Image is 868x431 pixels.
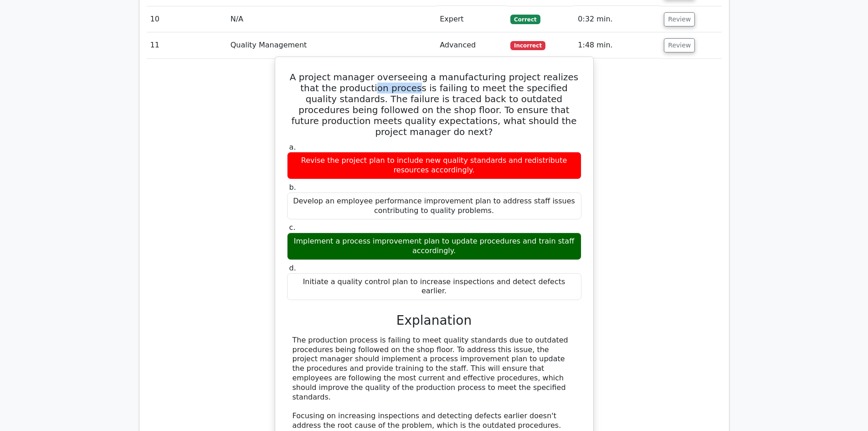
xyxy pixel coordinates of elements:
[289,143,296,151] span: a.
[287,192,581,220] div: Develop an employee performance improvement plan to address staff issues contributing to quality ...
[147,6,227,32] td: 10
[664,38,695,52] button: Review
[436,6,507,32] td: Expert
[289,264,296,272] span: d.
[227,6,436,32] td: N/A
[664,12,695,26] button: Review
[510,15,540,24] span: Correct
[574,32,660,58] td: 1:48 min.
[147,32,227,58] td: 11
[436,32,507,58] td: Advanced
[287,233,581,260] div: Implement a process improvement plan to update procedures and train staff accordingly.
[287,152,581,179] div: Revise the project plan to include new quality standards and redistribute resources accordingly.
[289,223,296,232] span: c.
[293,313,576,328] h3: Explanation
[227,32,436,58] td: Quality Management
[574,6,660,32] td: 0:32 min.
[510,41,545,50] span: Incorrect
[286,72,582,137] h5: A project manager overseeing a manufacturing project realizes that the production process is fail...
[287,273,581,301] div: Initiate a quality control plan to increase inspections and detect defects earlier.
[289,183,296,192] span: b.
